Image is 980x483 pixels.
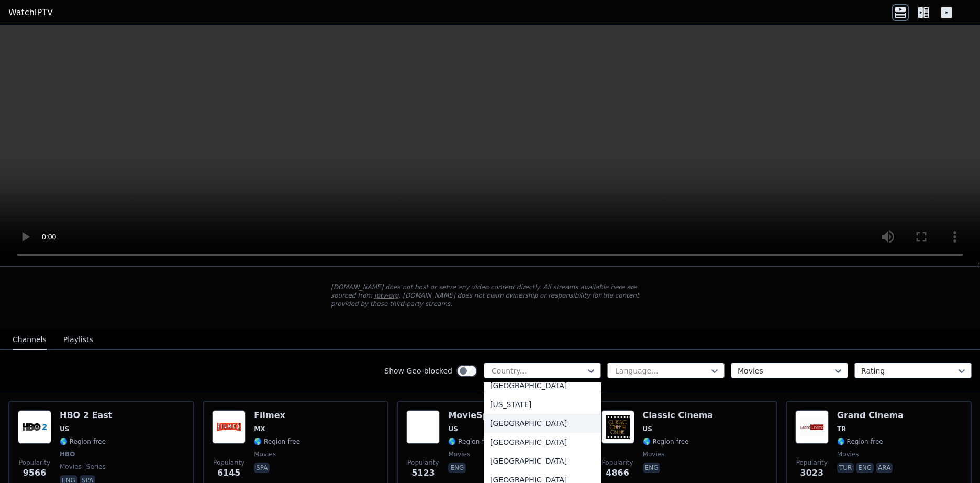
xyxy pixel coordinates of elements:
img: HBO 2 East [18,410,51,444]
span: movies [643,450,665,458]
p: [DOMAIN_NAME] does not host or serve any video content directly. All streams available here are s... [331,283,649,308]
label: Show Geo-blocked [384,366,452,376]
span: movies [837,450,859,458]
p: eng [856,463,874,473]
h6: Grand Cinema [837,410,904,421]
span: Popularity [213,458,244,467]
span: Popularity [602,458,633,467]
p: ara [876,463,893,473]
span: 9566 [23,467,47,479]
div: [GEOGRAPHIC_DATA] [484,376,601,395]
span: 🌎 Region-free [643,437,689,446]
img: MovieSphere [406,410,440,444]
span: 🌎 Region-free [837,437,883,446]
span: TR [837,425,846,433]
span: US [60,425,69,433]
span: 6145 [217,467,241,479]
span: 4866 [606,467,629,479]
a: iptv-org [374,292,399,299]
span: US [448,425,458,433]
span: 🌎 Region-free [254,437,300,446]
button: Playlists [63,330,93,350]
div: [GEOGRAPHIC_DATA] [484,452,601,470]
span: Popularity [19,458,50,467]
img: Filmex [212,410,246,444]
span: 🌎 Region-free [448,437,494,446]
p: eng [643,463,661,473]
h6: Filmex [254,410,300,421]
p: eng [448,463,466,473]
p: tur [837,463,854,473]
span: MX [254,425,265,433]
h6: MovieSphere [448,410,510,421]
span: movies [448,450,470,458]
span: HBO [60,450,75,458]
h6: Classic Cinema [643,410,714,421]
span: 5123 [411,467,435,479]
span: 3023 [800,467,824,479]
img: Grand Cinema [795,410,829,444]
span: Popularity [407,458,439,467]
span: movies [254,450,276,458]
span: US [643,425,652,433]
span: movies [60,463,82,471]
span: 🌎 Region-free [60,437,106,446]
div: [US_STATE] [484,395,601,414]
div: [GEOGRAPHIC_DATA] [484,433,601,452]
span: series [84,463,106,471]
p: spa [254,463,270,473]
div: [GEOGRAPHIC_DATA] [484,414,601,433]
a: WatchIPTV [8,6,53,19]
img: Classic Cinema [601,410,634,444]
h6: HBO 2 East [60,410,112,421]
span: Popularity [796,458,828,467]
button: Channels [13,330,47,350]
